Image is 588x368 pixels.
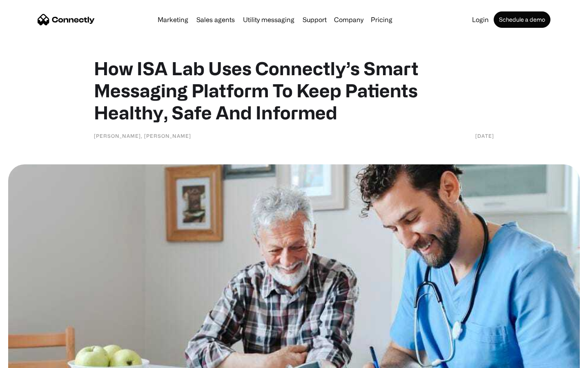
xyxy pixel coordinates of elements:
[94,132,191,140] div: [PERSON_NAME], [PERSON_NAME]
[154,16,192,23] a: Marketing
[16,354,49,365] ul: Language list
[469,16,492,23] a: Login
[94,57,494,123] h1: How ISA Lab Uses Connectly’s Smart Messaging Platform To Keep Patients Healthy, Safe And Informed
[299,16,330,23] a: Support
[494,11,550,28] a: Schedule a demo
[334,14,363,25] div: Company
[367,16,396,23] a: Pricing
[475,132,494,140] div: [DATE]
[38,13,95,26] a: home
[240,16,298,23] a: Utility messaging
[193,16,238,23] a: Sales agents
[8,354,49,365] aside: Language selected: English
[332,14,366,25] div: Company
